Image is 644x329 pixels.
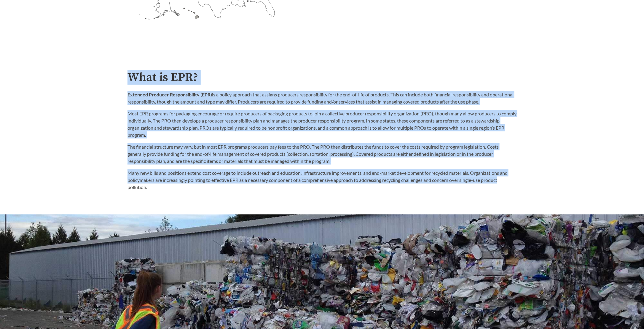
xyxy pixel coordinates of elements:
p: is a policy approach that assigns producers responsibility for the end-of-life of products. This ... [127,91,517,105]
p: Many new bills and positions extend cost coverage to include outreach and education, infrastructu... [127,169,517,191]
p: The financial structure may vary, but in most EPR programs producers pay fees to the PRO. The PRO... [127,143,517,165]
strong: Extended Producer Responsibility (EPR) [127,92,212,97]
h2: What is EPR? [127,71,517,84]
p: Most EPR programs for packaging encourage or require producers of packaging products to join a co... [127,110,517,139]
